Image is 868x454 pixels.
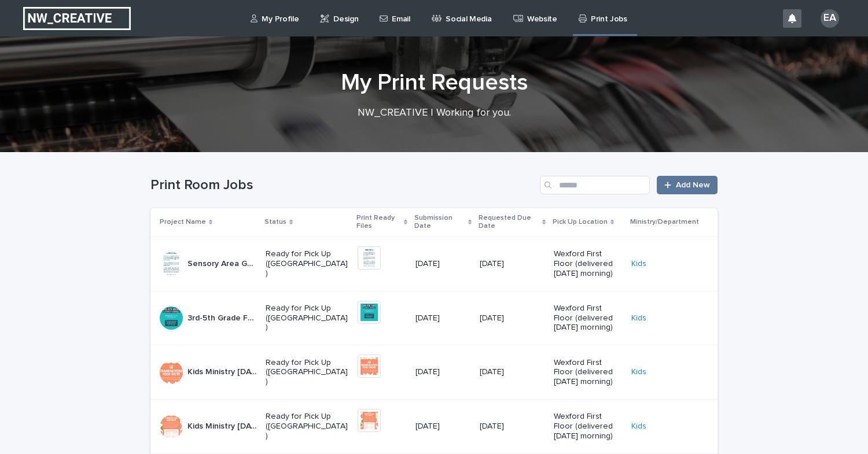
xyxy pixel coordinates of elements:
p: 3rd-5th Grade Family Lunch Poster [187,311,259,323]
p: Kids Ministry Thanksgiving Food Drive Posters [187,419,259,431]
p: Print Ready Files [356,212,401,233]
h1: My Print Requests [150,69,718,97]
h1: Print Room Jobs [150,177,535,194]
tr: Kids Ministry [DATE] Food Drive PostersKids Ministry [DATE] Food Drive Posters Ready for Pick Up ... [150,400,718,454]
input: Search [540,176,650,194]
span: Add New [676,181,710,189]
p: [DATE] [480,313,545,323]
p: Wexford First Floor (delivered [DATE] morning) [554,412,622,441]
a: Kids [631,422,646,431]
p: Pick Up Location [553,216,608,228]
a: Add New [657,176,718,194]
p: [DATE] [480,259,545,269]
p: [DATE] [480,422,545,431]
p: Ready for Pick Up ([GEOGRAPHIC_DATA]) [266,249,348,278]
tr: 3rd-5th Grade Family Lunch Poster3rd-5th Grade Family Lunch Poster Ready for Pick Up ([GEOGRAPHIC... [150,291,718,345]
a: Kids [631,259,646,269]
p: Project Name [160,216,206,228]
p: Sensory Area Guidelines Poster [187,257,259,269]
p: [DATE] [415,313,470,323]
p: [DATE] [480,367,545,377]
p: Ready for Pick Up ([GEOGRAPHIC_DATA]) [266,412,348,441]
p: [DATE] [415,259,470,269]
p: Ready for Pick Up ([GEOGRAPHIC_DATA]) [266,358,348,387]
a: Kids [631,313,646,323]
p: Wexford First Floor (delivered [DATE] morning) [554,304,622,333]
p: NW_CREATIVE | Working for you. [203,107,665,120]
p: [DATE] [415,422,470,431]
p: Requested Due Date [479,212,539,233]
p: Ministry/Department [630,216,699,228]
p: Submission Date [414,212,465,233]
p: Kids Ministry Thanksgiving Food Drive Cards [187,365,259,377]
a: Kids [631,367,646,377]
p: Ready for Pick Up ([GEOGRAPHIC_DATA]) [266,304,348,333]
div: EA [821,9,839,28]
p: Wexford First Floor (delivered [DATE] morning) [554,358,622,387]
img: EUIbKjtiSNGbmbK7PdmN [23,7,131,30]
p: [DATE] [415,367,470,377]
tr: Sensory Area Guidelines PosterSensory Area Guidelines Poster Ready for Pick Up ([GEOGRAPHIC_DATA]... [150,237,718,291]
p: Wexford First Floor (delivered [DATE] morning) [554,249,622,278]
tr: Kids Ministry [DATE] Food Drive CardsKids Ministry [DATE] Food Drive Cards Ready for Pick Up ([GE... [150,345,718,400]
p: Status [264,216,286,228]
